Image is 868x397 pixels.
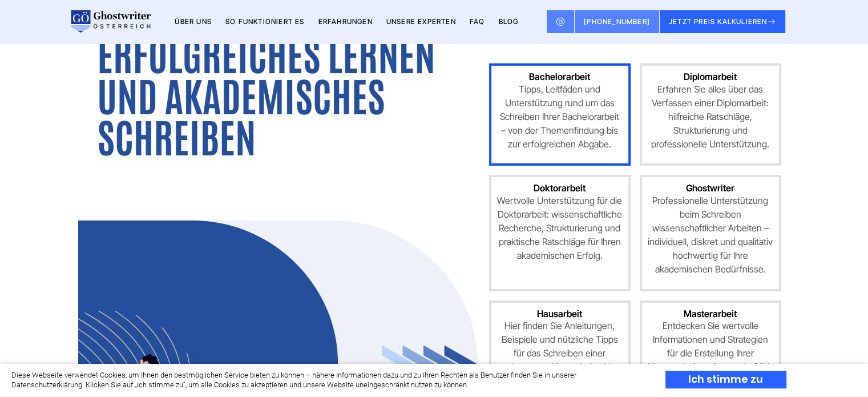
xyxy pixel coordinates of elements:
p: Erfahren Sie alles über das Verfassen einer Diplomarbeit: hilfreiche Ratschläge, Strukturierung u... [648,82,773,151]
a: Unsere Experten [386,17,456,26]
span: [PHONE_NUMBER] [584,17,650,26]
a: [PHONE_NUMBER] [575,10,660,33]
p: Tipps, Leitfäden und Unterstützung rund um das Schreiben Ihrer Bachelorarbeit – von der Themenfin... [497,82,623,151]
div: Diese Webseite verwendet Cookies, um Ihnen den bestmöglichen Service bieten zu können – nähere In... [11,371,645,390]
p: Professionelle Unterstützung beim Schreiben wissenschaftlicher Arbeiten – individuell, diskret un... [648,194,773,276]
a: FAQ [470,17,485,26]
a: DoktorarbeitWertvolle Unterstützung für die Doktorarbeit: wissenschaftliche Recherche, Strukturie... [489,175,631,291]
a: BLOG [498,17,518,26]
button: JETZT PREIS KALKULIEREN [660,10,786,33]
a: So funktioniert es [225,17,305,26]
a: DiplomarbeitErfahren Sie alles über das Verfassen einer Diplomarbeit: hilfreiche Ratschläge, Stru... [640,63,781,166]
a: Erfahrungen [318,17,373,26]
a: GhostwriterProfessionelle Unterstützung beim Schreiben wissenschaftlicher Arbeiten – individuell,... [640,175,781,291]
p: Wertvolle Unterstützung für die Doktorarbeit: wissenschaftliche Recherche, Strukturierung und pra... [497,194,623,262]
img: Email [556,17,565,26]
a: Über uns [175,17,212,26]
p: Entdecken Sie wertvolle Informationen und Strategien für die Erstellung Ihrer Masterarbeit – wiss... [648,319,773,387]
img: logo wirschreiben [69,10,151,33]
p: Hier finden Sie Anleitungen, Beispiele und nützliche Tipps für das Schreiben einer gelungenen Hau... [497,319,623,387]
a: BachelorarbeitTipps, Leitfäden und Unterstützung rund um das Schreiben Ihrer Bachelorarbeit – von... [489,63,631,166]
div: Ich stimme zu [665,371,786,388]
